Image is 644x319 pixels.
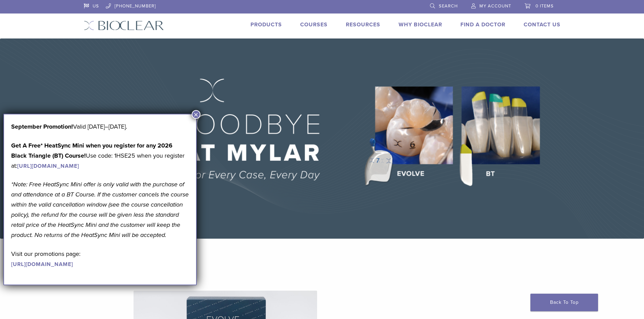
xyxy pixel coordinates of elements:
[439,3,458,9] span: Search
[530,294,598,311] a: Back To Top
[346,21,380,28] a: Resources
[192,110,200,119] button: Close
[11,261,73,268] a: [URL][DOMAIN_NAME]
[11,142,172,159] strong: Get A Free* HeatSync Mini when you register for any 2026 Black Triangle (BT) Course!
[84,21,164,30] img: Bioclear
[479,3,511,9] span: My Account
[17,163,79,169] a: [URL][DOMAIN_NAME]
[251,21,282,28] a: Products
[11,123,73,130] b: September Promotion!
[11,122,189,132] p: Valid [DATE]–[DATE].
[535,3,554,9] span: 0 items
[460,21,505,28] a: Find A Doctor
[300,21,328,28] a: Courses
[399,21,442,28] a: Why Bioclear
[11,249,189,269] p: Visit our promotions page:
[524,21,560,28] a: Contact Us
[11,181,189,239] em: *Note: Free HeatSync Mini offer is only valid with the purchase of and attendance at a BT Course....
[11,140,189,171] p: Use code: 1HSE25 when you register at:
